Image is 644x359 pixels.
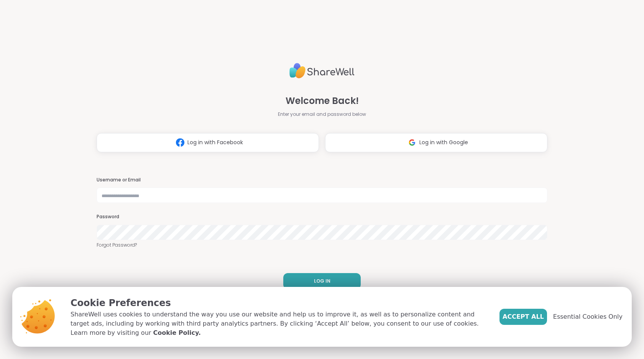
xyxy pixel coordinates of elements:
a: Forgot Password? [97,242,547,249]
button: Accept All [499,309,547,325]
img: ShareWell Logomark [173,135,187,150]
img: ShareWell Logomark [405,135,419,150]
a: Cookie Policy. [153,328,200,338]
h3: Username or Email [97,177,547,183]
button: Log in with Facebook [97,133,319,152]
span: Essential Cookies Only [553,312,623,321]
span: Accept All [503,312,544,321]
span: Welcome Back! [286,94,359,108]
p: Cookie Preferences [71,296,487,310]
h3: Password [97,214,547,220]
span: LOG IN [314,278,330,285]
img: ShareWell Logo [289,60,355,82]
button: Log in with Google [325,133,547,152]
p: ShareWell uses cookies to understand the way you use our website and help us to improve it, as we... [71,310,487,338]
span: Enter your email and password below [278,111,366,118]
span: Log in with Facebook [187,138,243,147]
span: Log in with Google [419,138,468,147]
button: LOG IN [283,273,361,289]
